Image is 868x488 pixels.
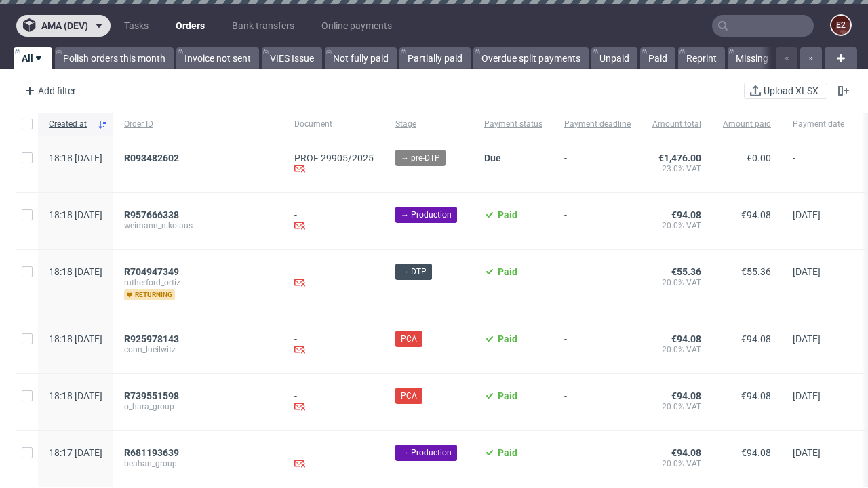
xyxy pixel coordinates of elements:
div: - [294,447,374,471]
button: Upload XLSX [744,83,827,99]
div: - [294,266,374,290]
span: Paid [498,447,517,458]
a: R704947349 [124,266,182,277]
a: Invoice not sent [176,47,259,69]
span: €94.08 [671,209,701,220]
span: - [564,390,631,414]
span: - [564,209,631,233]
a: R681193639 [124,447,182,458]
span: - [564,333,631,357]
span: €94.08 [741,333,771,344]
span: 20.0% VAT [652,401,701,412]
span: Paid [498,266,517,277]
span: Payment date [793,119,844,130]
div: - [294,209,374,233]
a: Reprint [678,47,725,69]
a: PROF 29905/2025 [294,152,374,163]
span: R925978143 [124,333,179,344]
span: PCA [401,333,417,345]
span: €94.08 [741,390,771,401]
span: €94.08 [671,390,701,401]
a: Not fully paid [325,47,397,69]
a: Tasks [116,15,157,37]
span: - [564,447,631,471]
a: R957666338 [124,209,182,220]
span: [DATE] [793,390,821,401]
span: conn_lueilwitz [124,344,273,355]
a: Overdue split payments [473,47,589,69]
a: Unpaid [591,47,637,69]
span: Upload XLSX [761,86,821,96]
span: 20.0% VAT [652,277,701,288]
a: R925978143 [124,333,182,344]
span: 18:17 [DATE] [49,447,102,458]
a: R093482602 [124,152,182,163]
span: Order ID [124,119,273,130]
span: [DATE] [793,209,821,220]
span: o_hara_group [124,401,273,412]
a: Partially paid [399,47,471,69]
span: R704947349 [124,266,179,277]
span: 20.0% VAT [652,220,701,231]
span: → Production [401,447,452,459]
button: ama (dev) [16,15,111,37]
span: PCA [401,390,417,402]
a: Online payments [313,15,400,37]
span: Payment deadline [564,119,631,130]
a: Paid [640,47,675,69]
span: Amount total [652,119,701,130]
span: €94.08 [671,447,701,458]
span: €94.08 [741,209,771,220]
span: R093482602 [124,152,179,163]
span: 20.0% VAT [652,458,701,469]
span: Paid [498,390,517,401]
span: rutherford_ortiz [124,277,273,288]
span: ama (dev) [41,21,88,30]
span: R739551598 [124,390,179,401]
span: €94.08 [741,447,771,458]
figcaption: e2 [831,16,850,35]
a: Bank transfers [224,15,302,37]
span: weimann_nikolaus [124,220,273,231]
span: 18:18 [DATE] [49,333,102,344]
a: R739551598 [124,390,182,401]
span: R681193639 [124,447,179,458]
span: €1,476.00 [658,152,701,163]
span: Paid [498,209,517,220]
span: → pre-DTP [401,152,440,164]
span: - [793,152,844,176]
span: - [564,266,631,300]
span: [DATE] [793,266,821,277]
span: 23.0% VAT [652,163,701,174]
span: Document [294,119,374,130]
a: Polish orders this month [55,47,174,69]
span: 18:18 [DATE] [49,390,102,401]
span: 18:18 [DATE] [49,266,102,277]
span: Paid [498,333,517,344]
a: Missing invoice [728,47,808,69]
span: [DATE] [793,333,821,344]
span: €55.36 [671,266,701,277]
span: €0.00 [747,152,771,163]
span: Stage [395,119,462,130]
a: All [14,47,52,69]
span: beahan_group [124,458,273,469]
span: R957666338 [124,209,179,220]
div: - [294,390,374,414]
span: → Production [401,209,452,221]
span: 18:18 [DATE] [49,152,102,163]
span: Amount paid [723,119,771,130]
div: - [294,333,374,357]
span: Payment status [484,119,542,130]
span: €94.08 [671,333,701,344]
span: [DATE] [793,447,821,458]
span: returning [124,289,175,300]
span: Created at [49,119,92,130]
span: - [564,152,631,176]
div: Add filter [19,80,79,102]
span: €55.36 [741,266,771,277]
span: → DTP [401,266,427,278]
a: Orders [167,15,213,37]
a: VIES Issue [262,47,322,69]
span: Due [484,152,501,163]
